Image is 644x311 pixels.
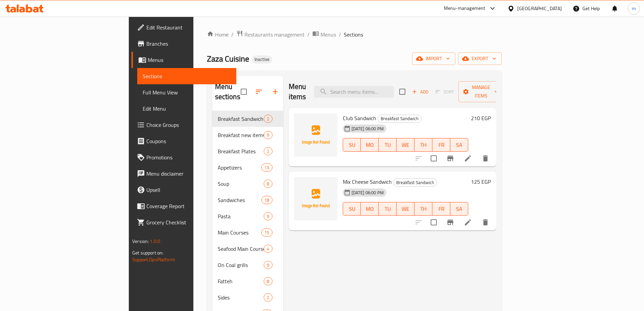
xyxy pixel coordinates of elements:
div: items [261,196,272,204]
span: Grocery Checklist [146,218,231,226]
span: Breakfast Sandwich [393,179,437,186]
a: Full Menu View [137,84,236,101]
a: Choice Groups [132,117,236,133]
button: SA [450,138,468,152]
span: Promotions [146,153,231,161]
span: Select to update [427,215,441,229]
span: 9 [264,213,272,220]
button: Branch-specific-item [442,150,458,166]
span: Appetizers [218,163,262,172]
span: 18 [262,197,272,203]
h2: Menu items [289,82,306,102]
div: Breakfast Sandwich2 [212,111,283,127]
span: Sections [344,30,363,39]
button: delete [477,214,494,230]
a: Grocery Checklist [132,214,236,230]
span: SU [346,204,358,214]
div: Menu-management [444,4,485,13]
a: Coverage Report [132,198,236,214]
span: Coupons [146,137,231,145]
span: Breakfast new items [218,131,264,139]
span: Sections [143,72,231,80]
h6: 125 EGP [471,177,491,186]
button: import [412,52,455,65]
span: 15 [262,229,272,236]
a: Coupons [132,133,236,149]
button: export [458,52,502,65]
span: 2 [264,148,272,155]
span: [DATE] 06:00 PM [349,190,386,196]
span: Sandwiches [218,196,262,204]
div: Sandwiches18 [212,192,283,208]
button: TU [379,138,397,152]
div: items [264,293,272,302]
span: Breakfast Sandwich [378,115,421,123]
span: Select all sections [237,85,251,99]
span: Choice Groups [146,121,231,129]
button: Branch-specific-item [442,214,458,230]
div: items [264,245,272,253]
span: Coverage Report [146,202,231,210]
div: [GEOGRAPHIC_DATA] [517,5,562,12]
span: 8 [264,181,272,187]
a: Edit Menu [137,101,236,117]
span: export [463,54,496,63]
span: WE [399,204,412,214]
div: Breakfast Sandwich [378,115,422,123]
button: FR [432,202,450,216]
a: Menus [312,30,336,39]
button: WE [397,202,414,216]
button: TH [414,202,432,216]
a: Support.OpsPlatform [132,255,175,264]
a: Upsell [132,182,236,198]
div: items [264,147,272,155]
div: Soup8 [212,176,283,192]
span: SA [453,204,466,214]
button: MO [361,138,379,152]
div: On Coal grills [218,261,264,269]
span: Full Menu View [143,88,231,96]
div: items [264,131,272,139]
button: SU [343,138,361,152]
span: Menus [320,30,336,39]
span: 8 [264,278,272,285]
span: TU [381,140,394,150]
span: Select section [395,85,409,99]
a: Edit menu item [464,218,472,226]
a: Restaurants management [236,30,305,39]
span: TH [417,204,430,214]
span: Menus [148,56,231,64]
nav: breadcrumb [207,30,502,39]
button: MO [361,202,379,216]
span: FR [435,140,448,150]
span: Get support on: [132,248,163,257]
div: items [264,212,272,220]
h6: 210 EGP [471,113,491,123]
span: Add item [409,87,431,97]
span: Edit Menu [143,105,231,113]
span: [DATE] 06:00 PM [349,126,386,132]
span: Breakfast Sandwich [218,115,264,123]
span: Breakfast Plates [218,147,264,155]
button: Add [409,87,431,97]
div: Pasta9 [212,208,283,224]
a: Edit Restaurant [132,19,236,36]
span: 9 [264,132,272,138]
a: Menus [132,52,236,68]
span: Select to update [427,151,441,165]
div: Soup [218,180,264,188]
input: search [314,86,394,98]
div: Pasta [218,212,264,220]
button: SU [343,202,361,216]
button: Manage items [458,81,504,102]
div: items [264,277,272,285]
div: Breakfast Plates2 [212,143,283,159]
div: Seafood Main Courses4 [212,241,283,257]
a: Branches [132,36,236,52]
div: Main Courses [218,228,262,237]
button: TU [379,202,397,216]
span: 9 [264,262,272,268]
